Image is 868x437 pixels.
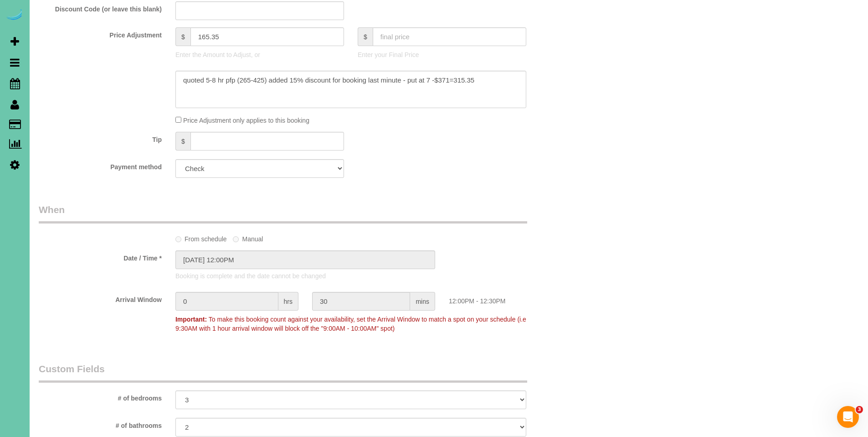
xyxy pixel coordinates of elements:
[32,292,169,304] label: Arrival Window
[175,316,207,323] strong: Important:
[175,236,181,242] input: From schedule
[175,27,190,46] span: $
[233,231,263,244] label: Manual
[175,271,526,281] p: Booking is complete and the date cannot be changed
[837,406,859,428] iframe: Intercom live chat
[175,316,526,332] span: To make this booking count against your availability, set the Arrival Window to match a spot on y...
[358,27,373,46] span: $
[856,406,863,413] span: 3
[175,250,435,269] input: MM/DD/YYYY HH:MM
[32,159,169,172] label: Payment method
[233,236,239,242] input: Manual
[32,1,169,14] label: Discount Code (or leave this blank)
[32,27,169,40] label: Price Adjustment
[175,231,227,244] label: From schedule
[32,418,169,430] label: # of bathrooms
[410,292,435,311] span: mins
[32,390,169,403] label: # of bedrooms
[32,250,169,263] label: Date / Time *
[39,362,527,383] legend: Custom Fields
[373,27,526,46] input: final price
[39,203,527,224] legend: When
[442,292,579,306] div: 12:00PM - 12:30PM
[175,50,344,59] p: Enter the Amount to Adjust, or
[183,117,309,124] span: Price Adjustment only applies to this booking
[278,292,298,311] span: hrs
[5,9,24,22] img: Automaid Logo
[32,132,169,144] label: Tip
[175,132,190,151] span: $
[358,50,526,59] p: Enter your Final Price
